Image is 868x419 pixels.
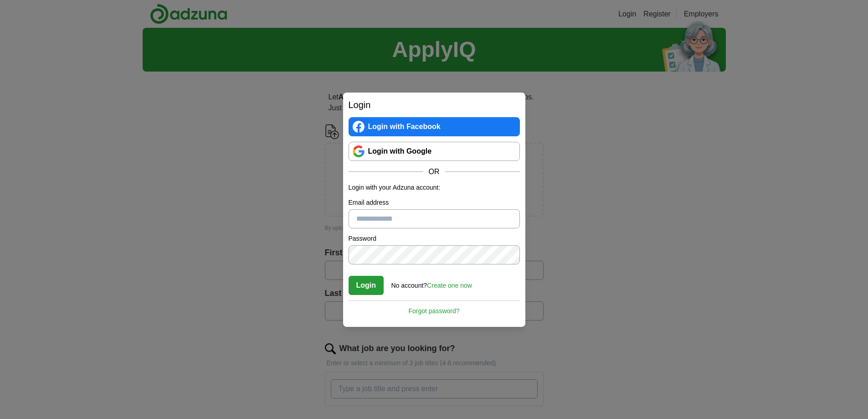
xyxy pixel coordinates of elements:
button: Login [349,276,384,295]
div: No account? [391,275,472,290]
span: OR [423,166,445,177]
a: Create one now [427,282,472,289]
h2: Login [349,98,520,112]
a: Login with Google [349,142,520,161]
label: Password [349,234,520,243]
p: Login with your Adzuna account: [349,183,520,192]
label: Email address [349,198,520,207]
a: Forgot password? [349,300,520,316]
a: Login with Facebook [349,117,520,136]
